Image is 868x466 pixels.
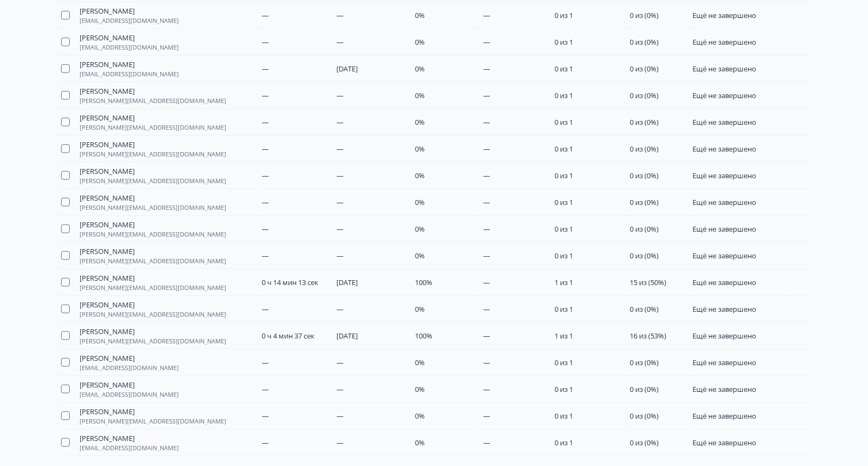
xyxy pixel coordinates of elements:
span: 0 ч 4 мин 37 сек [262,331,315,341]
span: — [483,438,490,447]
button: [PERSON_NAME][PERSON_NAME][EMAIL_ADDRESS][DOMAIN_NAME] [80,193,226,211]
span: — [336,144,343,154]
span: — [483,358,490,367]
span: 0 из (0%) [630,90,659,100]
span: 0 из (0%) [630,197,659,207]
span: Ещё не завершено [693,331,757,341]
span: [PERSON_NAME] [80,220,135,229]
span: 0% [415,251,425,261]
span: Ещё не завершено [693,358,757,367]
button: [PERSON_NAME][EMAIL_ADDRESS][DOMAIN_NAME] [80,434,179,451]
span: 0% [415,90,425,100]
span: 0 из 1 [554,90,573,100]
span: 0 из (0%) [630,37,659,47]
span: 0% [415,224,425,234]
span: [PERSON_NAME][EMAIL_ADDRESS][DOMAIN_NAME] [80,178,226,184]
span: Ещё не завершено [693,37,757,47]
span: 0 из (0%) [630,438,659,447]
span: 16 из (53%) [630,331,667,341]
span: 0 из 1 [554,144,573,154]
span: 0 из (0%) [630,171,659,180]
span: 0 из (0%) [630,144,659,154]
button: [PERSON_NAME][PERSON_NAME][EMAIL_ADDRESS][DOMAIN_NAME] [80,167,226,184]
span: 0% [415,384,425,394]
button: [PERSON_NAME][PERSON_NAME][EMAIL_ADDRESS][DOMAIN_NAME] [80,87,226,104]
span: — [483,197,490,207]
span: — [262,438,269,447]
span: 0 из 1 [554,438,573,447]
span: 0% [415,171,425,180]
span: 0% [415,37,425,47]
span: — [483,304,490,314]
span: — [483,144,490,154]
span: — [483,251,490,261]
span: — [336,90,343,100]
span: [PERSON_NAME] [80,33,135,42]
span: — [483,171,490,180]
span: [PERSON_NAME][EMAIL_ADDRESS][DOMAIN_NAME] [80,338,226,344]
span: 0 из (0%) [630,304,659,314]
span: 0 из (0%) [630,64,659,74]
span: 0 из (0%) [630,384,659,394]
span: [PERSON_NAME] [80,434,135,443]
span: 0 из (0%) [630,10,659,20]
span: — [336,304,343,314]
span: [PERSON_NAME][EMAIL_ADDRESS][DOMAIN_NAME] [80,418,226,425]
span: [PERSON_NAME] [80,327,135,336]
span: [EMAIL_ADDRESS][DOMAIN_NAME] [80,71,179,77]
span: [PERSON_NAME] [80,113,135,122]
span: Ещё не завершено [693,64,757,74]
span: 0 из (0%) [630,224,659,234]
span: — [483,277,490,287]
button: [PERSON_NAME][EMAIL_ADDRESS][DOMAIN_NAME] [80,60,179,77]
span: 0% [415,197,425,207]
span: [PERSON_NAME][EMAIL_ADDRESS][DOMAIN_NAME] [80,204,226,211]
span: — [483,117,490,127]
span: 0% [415,64,425,74]
span: Ещё не завершено [693,438,757,447]
button: [PERSON_NAME][EMAIL_ADDRESS][DOMAIN_NAME] [80,380,179,398]
span: [PERSON_NAME] [80,300,135,309]
span: [PERSON_NAME] [80,407,135,416]
span: Ещё не завершено [693,197,757,207]
span: — [483,37,490,47]
span: [PERSON_NAME][EMAIL_ADDRESS][DOMAIN_NAME] [80,151,226,158]
span: [EMAIL_ADDRESS][DOMAIN_NAME] [80,365,179,371]
span: — [483,10,490,20]
span: 1 из 1 [554,277,573,287]
span: [DATE] [336,64,358,74]
span: [PERSON_NAME][EMAIL_ADDRESS][DOMAIN_NAME] [80,231,226,238]
button: [PERSON_NAME][PERSON_NAME][EMAIL_ADDRESS][DOMAIN_NAME] [80,247,226,264]
span: — [262,197,269,207]
span: [PERSON_NAME][EMAIL_ADDRESS][DOMAIN_NAME] [80,98,226,104]
span: 0 из 1 [554,251,573,261]
span: Ещё не завершено [693,251,757,261]
span: — [262,251,269,261]
span: — [483,224,490,234]
span: Ещё не завершено [693,411,757,421]
span: 15 из (50%) [630,277,667,287]
span: 0% [415,358,425,367]
span: 0% [415,438,425,447]
button: [PERSON_NAME][PERSON_NAME][EMAIL_ADDRESS][DOMAIN_NAME] [80,274,226,291]
span: [EMAIL_ADDRESS][DOMAIN_NAME] [80,391,179,398]
span: 0% [415,144,425,154]
span: 1 из 1 [554,331,573,341]
span: Ещё не завершено [693,171,757,180]
span: Ещё не завершено [693,304,757,314]
span: [PERSON_NAME] [80,7,135,15]
span: 0 из 1 [554,304,573,314]
span: [PERSON_NAME] [80,140,135,149]
span: 0 из (0%) [630,251,659,261]
span: Ещё не завершено [693,10,757,20]
span: 0% [415,117,425,127]
span: 0 из 1 [554,384,573,394]
span: 0% [415,304,425,314]
span: — [483,331,490,341]
span: [PERSON_NAME] [80,354,135,362]
button: [PERSON_NAME][EMAIL_ADDRESS][DOMAIN_NAME] [80,7,179,24]
button: [PERSON_NAME][PERSON_NAME][EMAIL_ADDRESS][DOMAIN_NAME] [80,327,226,344]
span: 0 ч 14 мин 13 сек [262,277,319,287]
span: 100% [415,331,432,341]
span: Ещё не завершено [693,90,757,100]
